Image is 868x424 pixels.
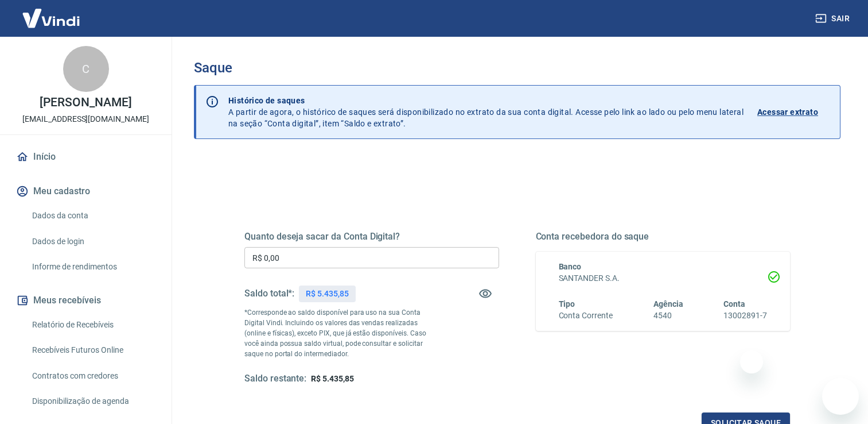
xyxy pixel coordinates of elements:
[244,373,306,385] h5: Saldo restante:
[306,288,348,300] p: R$ 5.435,85
[723,310,767,322] h6: 13002891-7
[14,179,158,204] button: Meu cadastro
[28,390,158,413] a: Disponibilização de agenda
[194,60,840,76] h3: Saque
[244,288,294,299] h5: Saldo total*:
[559,262,582,271] span: Banco
[28,364,158,388] a: Contratos com credores
[757,106,818,118] p: Acessar extrato
[653,299,683,309] span: Agência
[559,299,575,309] span: Tipo
[559,272,768,284] h6: SANTANDER S.A.
[822,378,859,415] iframe: Botão para abrir a janela de mensagens
[244,231,499,242] h5: Quanto deseja sacar da Conta Digital?
[28,313,158,337] a: Relatório de Recebíveis
[63,46,109,92] div: C
[28,230,158,253] a: Dados de login
[757,95,831,129] a: Acessar extrato
[813,8,854,29] button: Sair
[228,95,744,106] p: Histórico de saques
[311,374,353,383] span: R$ 5.435,85
[22,113,149,125] p: [EMAIL_ADDRESS][DOMAIN_NAME]
[14,144,158,169] a: Início
[653,310,683,322] h6: 4540
[40,97,131,109] p: [PERSON_NAME]
[28,204,158,228] a: Dados da conta
[244,307,435,359] p: *Corresponde ao saldo disponível para uso na sua Conta Digital Vindi. Incluindo os valores das ve...
[740,350,763,373] iframe: Fechar mensagem
[14,288,158,313] button: Meus recebíveis
[28,338,158,362] a: Recebíveis Futuros Online
[723,299,745,309] span: Conta
[536,231,791,242] h5: Conta recebedora do saque
[228,95,744,129] p: A partir de agora, o histórico de saques será disponibilizado no extrato da sua conta digital. Ac...
[28,255,158,279] a: Informe de rendimentos
[559,310,613,322] h6: Conta Corrente
[14,1,88,36] img: Vindi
